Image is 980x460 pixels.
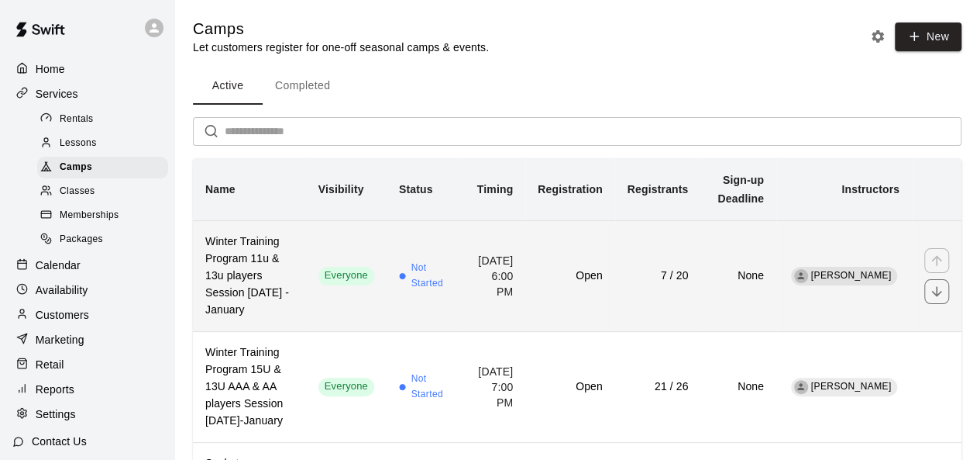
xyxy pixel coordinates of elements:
a: New [889,29,961,43]
b: Timing [477,183,514,195]
b: Visibility [318,183,364,195]
b: Name [205,183,236,195]
a: Calendar [12,254,162,277]
h6: None [713,268,764,285]
a: Retail [12,353,162,376]
p: Calendar [36,258,81,273]
a: Packages [37,228,174,252]
h5: Camps [193,19,489,40]
b: Sign-up Deadline [717,174,764,205]
a: Rentals [37,107,174,131]
b: Status [399,183,433,195]
span: Not Started [411,372,448,403]
td: [DATE] 6:00 PM [460,220,525,331]
p: Home [36,61,65,77]
div: Packages [37,229,168,251]
button: move item down [924,279,949,304]
h6: None [713,379,764,396]
b: Registration [538,183,602,195]
p: Services [36,86,78,102]
a: Memberships [37,204,174,228]
button: Active [193,67,263,105]
a: Reports [12,378,162,401]
a: Classes [37,180,174,204]
div: Joe Carnahan [794,380,808,394]
a: Camps [37,156,174,180]
h6: 7 / 20 [628,268,689,285]
span: Not Started [411,261,448,292]
button: Camp settings [866,25,889,48]
span: Lessons [60,136,97,151]
b: Registrants [628,183,689,195]
a: Home [12,57,162,81]
td: [DATE] 7:00 PM [460,331,525,442]
p: Settings [36,406,76,422]
div: Rentals [37,109,168,130]
span: Memberships [60,208,119,223]
span: [PERSON_NAME] [811,381,892,392]
h6: Winter Training Program 15U & 13U AAA & AA players Session [DATE]-January [205,344,294,430]
div: Camps [37,157,168,178]
a: Marketing [12,328,162,351]
a: Lessons [37,131,174,155]
span: Rentals [60,112,94,127]
p: Contact Us [32,434,87,449]
span: Packages [60,232,103,247]
button: New [895,22,961,51]
h6: Winter Training Program 11u & 13u players Session [DATE] - January [205,233,294,319]
div: This service is visible to all of your customers [318,267,374,285]
a: Services [12,82,162,105]
a: Settings [12,403,162,426]
div: Memberships [37,205,168,227]
h6: Open [538,268,602,285]
div: Lessons [37,133,168,154]
span: [PERSON_NAME] [811,270,892,281]
h6: 21 / 26 [628,379,689,396]
p: Availability [36,282,88,298]
b: Instructors [841,183,899,195]
a: Availability [12,278,162,302]
span: Classes [60,184,95,199]
div: Joe Carnahan [794,269,808,283]
button: Completed [263,67,342,105]
p: Customers [36,307,89,323]
a: Customers [12,303,162,327]
p: Let customers register for one-off seasonal camps & events. [193,40,489,55]
div: This service is visible to all of your customers [318,378,374,396]
div: Classes [37,181,168,202]
p: Marketing [36,332,84,348]
p: Retail [36,357,64,372]
span: Everyone [318,379,374,394]
p: Reports [36,382,74,397]
span: Everyone [318,268,374,283]
span: Camps [60,160,92,175]
h6: Open [538,379,602,396]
